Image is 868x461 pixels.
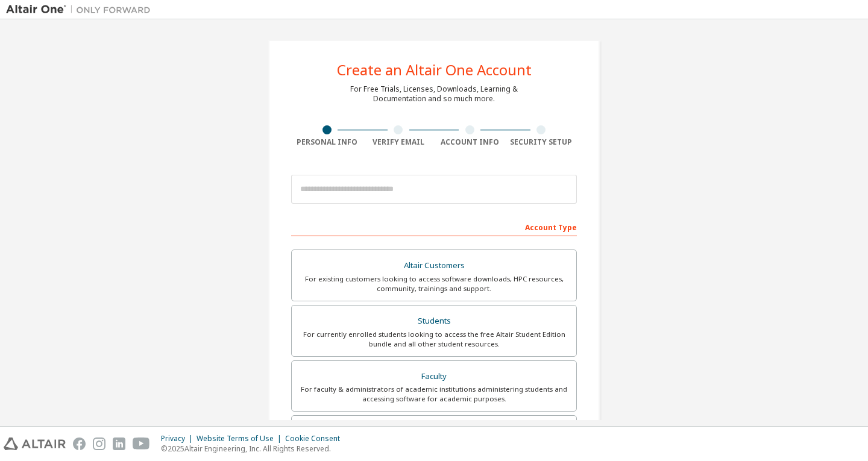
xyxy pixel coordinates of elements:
div: Verify Email [363,137,435,147]
div: Altair Customers [299,257,569,274]
img: youtube.svg [133,437,150,450]
div: Students [299,313,569,330]
div: Security Setup [506,137,577,147]
div: Privacy [161,434,197,444]
div: For existing customers looking to access software downloads, HPC resources, community, trainings ... [299,274,569,293]
div: Cookie Consent [285,434,347,444]
div: For Free Trials, Licenses, Downloads, Learning & Documentation and so much more. [350,84,518,104]
img: facebook.svg [73,437,86,450]
div: Faculty [299,368,569,385]
div: Account Type [291,217,577,236]
img: altair_logo.svg [4,437,66,450]
div: Account Info [434,137,506,147]
div: Personal Info [291,137,363,147]
div: For currently enrolled students looking to access the free Altair Student Edition bundle and all ... [299,330,569,349]
img: instagram.svg [93,437,105,450]
div: Website Terms of Use [197,434,285,444]
div: Create an Altair One Account [337,63,532,77]
div: For faculty & administrators of academic institutions administering students and accessing softwa... [299,384,569,404]
img: Altair One [6,4,157,16]
p: © 2025 Altair Engineering, Inc. All Rights Reserved. [161,444,347,454]
img: linkedin.svg [113,437,125,450]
